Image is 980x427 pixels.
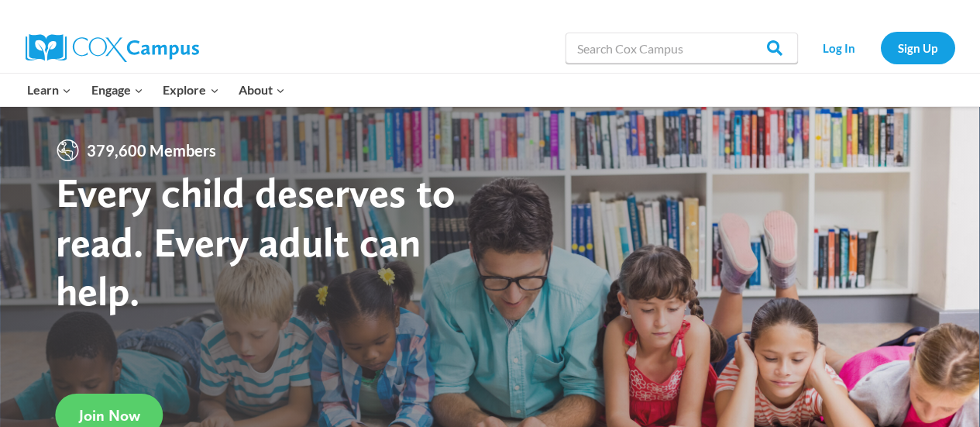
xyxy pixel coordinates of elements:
[18,74,295,106] nav: Primary Navigation
[26,34,199,62] img: Cox Campus
[27,80,71,100] span: Learn
[881,32,955,64] a: Sign Up
[91,80,143,100] span: Engage
[806,32,873,64] a: Log In
[239,80,285,100] span: About
[81,138,222,163] span: 379,600 Members
[163,80,218,100] span: Explore
[566,33,798,64] input: Search Cox Campus
[56,167,456,315] strong: Every child deserves to read. Every adult can help.
[79,406,140,425] span: Join Now
[806,32,955,64] nav: Secondary Navigation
